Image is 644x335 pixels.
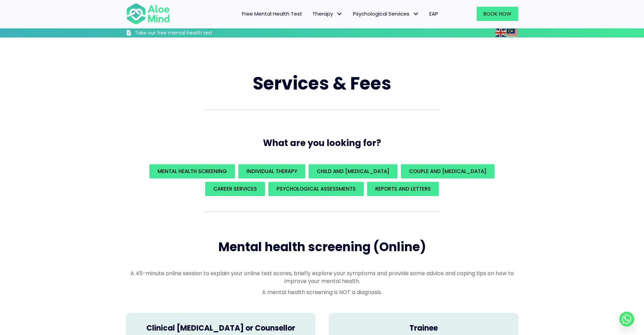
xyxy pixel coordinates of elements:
span: Child and [MEDICAL_DATA] [317,168,389,175]
span: Free Mental Health Test [242,10,302,17]
a: English [495,29,507,37]
span: Mental health screening (Online) [218,238,426,256]
span: Career Services [213,185,257,192]
h4: Trainee [336,323,511,334]
span: Psychological Services: submenu [411,9,421,19]
h4: Clinical [MEDICAL_DATA] or Counsellor [133,323,309,334]
a: Psychological assessments [268,182,364,196]
span: What are you looking for? [263,137,381,149]
a: EAP [424,7,443,21]
span: Psychological assessments [277,185,356,192]
a: Book Now [477,7,518,21]
span: Therapy [312,10,343,17]
a: Individual Therapy [238,164,305,178]
span: Services & Fees [253,71,391,96]
p: A 45-minute online session to explain your online test scores, briefly explore your symptoms and ... [126,269,518,285]
a: REPORTS AND LETTERS [367,182,439,196]
a: Whatsapp [619,312,634,327]
p: A mental health screening is NOT a diagnosis. [126,288,518,296]
a: TherapyTherapy: submenu [307,7,348,21]
a: Malay [507,29,518,37]
a: Child and [MEDICAL_DATA] [309,164,398,178]
span: Individual Therapy [246,168,297,175]
div: What are you looking for? [126,163,518,198]
img: ms [507,29,518,37]
a: Mental Health Screening [149,164,235,178]
span: Therapy: submenu [335,9,344,19]
a: Free Mental Health Test [237,7,307,21]
span: REPORTS AND LETTERS [375,185,431,192]
a: Take our free mental health test [126,30,249,38]
img: Aloe mind Logo [126,3,170,25]
span: EAP [429,10,438,17]
span: Mental Health Screening [158,168,227,175]
a: Couple and [MEDICAL_DATA] [401,164,495,178]
a: Psychological ServicesPsychological Services: submenu [348,7,424,21]
span: Couple and [MEDICAL_DATA] [409,168,486,175]
h3: Take our free mental health test [135,30,249,37]
span: Book Now [483,10,511,17]
nav: Menu [179,7,443,21]
span: Psychological Services [353,10,419,17]
a: Career Services [205,182,265,196]
img: en [495,29,506,37]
